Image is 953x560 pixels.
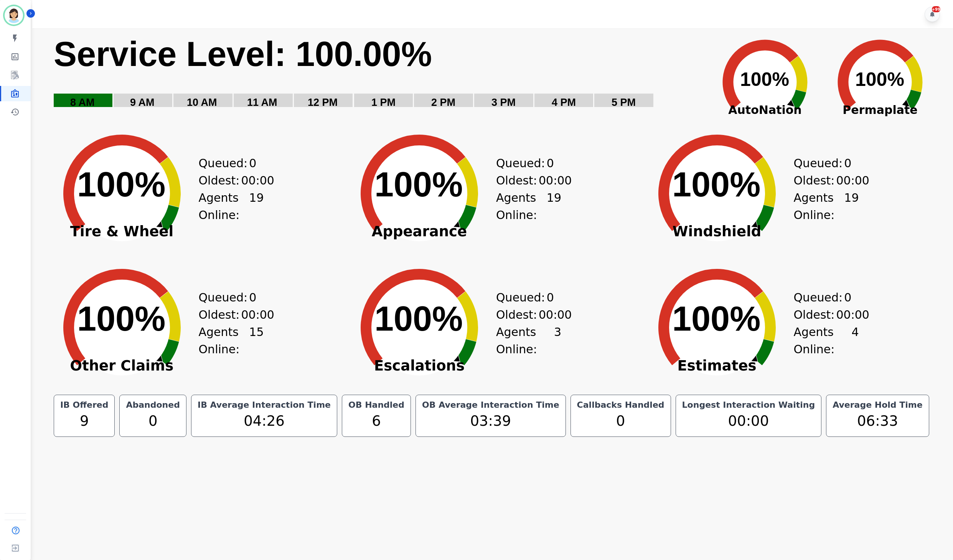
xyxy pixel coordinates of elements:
span: Escalations [343,362,496,370]
div: Agents Online: [496,323,561,358]
div: 04:26 [196,410,332,432]
span: 15 [249,323,264,358]
div: Agents Online: [199,189,264,224]
span: 00:00 [836,306,869,323]
span: 00:00 [836,172,869,189]
text: 9 AM [130,97,155,108]
div: 03:39 [420,410,561,432]
div: Agents Online: [199,323,264,358]
span: 4 [851,323,859,358]
div: Oldest: [199,306,256,323]
text: 100% [77,165,165,204]
div: 0 [124,410,181,432]
span: Permaplate [823,101,938,119]
div: Oldest: [199,172,256,189]
div: 06:33 [831,410,924,432]
text: 100% [374,300,463,338]
div: 9 [59,410,110,432]
text: 100% [740,69,789,90]
text: 100% [672,165,760,204]
span: Estimates [640,362,794,370]
text: 100% [77,300,165,338]
text: 2 PM [431,97,455,108]
div: Oldest: [794,172,851,189]
div: OB Handled [347,400,406,410]
text: 8 AM [70,97,95,108]
span: 00:00 [539,306,572,323]
div: Queued: [496,289,554,306]
span: 00:00 [241,172,274,189]
svg: Service Level: 0% [53,33,703,120]
div: +99 [932,6,940,12]
div: Longest Interaction Waiting [681,400,817,410]
text: 100% [672,300,760,338]
span: 19 [249,189,264,224]
div: Agents Online: [794,323,859,358]
span: 0 [249,155,256,172]
div: Queued: [794,155,851,172]
img: Bordered avatar [5,6,23,25]
span: 19 [844,189,859,224]
span: 19 [547,189,561,224]
text: Service Level: 100.00% [54,35,432,73]
text: 1 PM [371,97,396,108]
div: Callbacks Handled [575,400,666,410]
text: 11 AM [247,97,277,108]
span: Other Claims [45,362,199,370]
span: 0 [547,155,554,172]
span: 0 [249,289,256,306]
span: 0 [844,289,851,306]
span: 0 [547,289,554,306]
div: Oldest: [496,306,554,323]
div: 00:00 [681,410,817,432]
div: Queued: [496,155,554,172]
text: 100% [374,165,463,204]
div: Average Hold Time [831,400,924,410]
span: 0 [844,155,851,172]
div: Abandoned [124,400,181,410]
div: Oldest: [496,172,554,189]
div: 0 [575,410,666,432]
text: 12 PM [308,97,338,108]
span: Tire & Wheel [45,228,199,236]
div: Queued: [794,289,851,306]
div: IB Average Interaction Time [196,400,332,410]
text: 100% [855,69,904,90]
div: 6 [347,410,406,432]
div: Agents Online: [794,189,859,224]
span: Windshield [640,228,794,236]
text: 4 PM [552,97,576,108]
div: Agents Online: [496,189,561,224]
span: Appearance [343,228,496,236]
text: 3 PM [491,97,516,108]
div: IB Offered [59,400,110,410]
div: OB Average Interaction Time [420,400,561,410]
text: 5 PM [612,97,636,108]
span: 00:00 [539,172,572,189]
span: AutoNation [707,101,823,119]
div: Queued: [199,155,256,172]
div: Queued: [199,289,256,306]
div: Oldest: [794,306,851,323]
span: 3 [554,323,561,358]
text: 10 AM [187,97,217,108]
span: 00:00 [241,306,274,323]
